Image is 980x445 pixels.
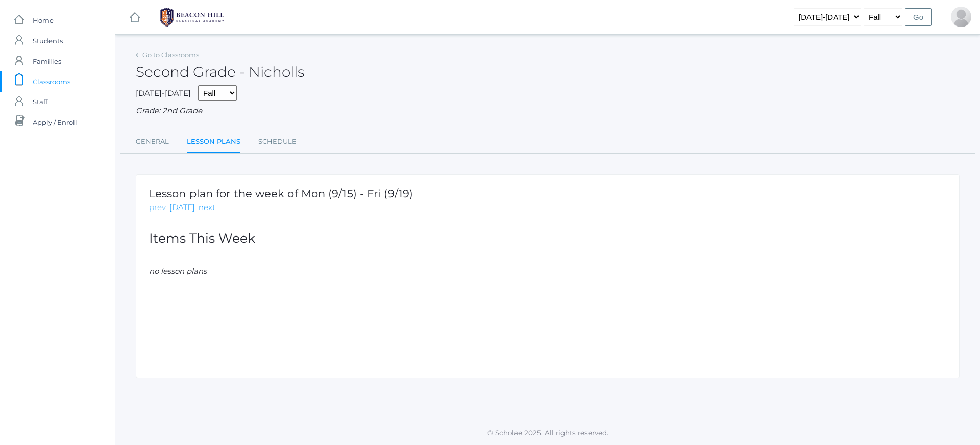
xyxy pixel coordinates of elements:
[149,231,946,246] h2: Items This Week
[951,7,971,27] div: Vanessa Benson
[149,266,207,276] em: no lesson plans
[199,202,215,214] a: next
[136,132,169,152] a: General
[136,64,304,80] h2: Second Grade - Nicholls
[154,5,230,30] img: BHCALogos-05-308ed15e86a5a0abce9b8dd61676a3503ac9727e845dece92d48e8588c001991.png
[142,50,199,59] a: Go to Classrooms
[905,8,932,26] input: Go
[187,132,240,153] a: Lesson Plans
[33,10,54,31] span: Home
[136,105,960,117] div: Grade: 2nd Grade
[169,202,195,214] a: [DATE]
[136,88,191,98] span: [DATE]-[DATE]
[33,31,63,51] span: Students
[33,112,77,133] span: Apply / Enroll
[149,202,166,214] a: prev
[33,71,70,92] span: Classrooms
[115,428,980,438] p: © Scholae 2025. All rights reserved.
[149,188,413,199] h1: Lesson plan for the week of Mon (9/15) - Fri (9/19)
[33,92,47,112] span: Staff
[33,51,61,71] span: Families
[258,132,297,152] a: Schedule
